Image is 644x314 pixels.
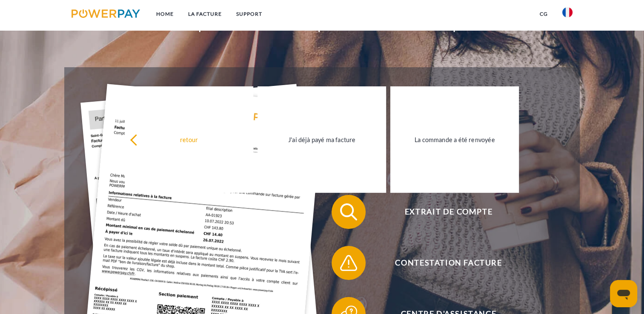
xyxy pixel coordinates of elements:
a: Support [229,6,269,22]
iframe: Bouton de lancement de la fenêtre de messagerie, conversation en cours [610,280,637,307]
button: Extrait de compte [332,195,553,229]
img: fr [562,7,572,17]
div: retour [130,134,248,145]
div: La commande a été renvoyée [395,134,514,145]
img: qb_search.svg [338,201,359,223]
a: CG [532,6,555,22]
a: Home [149,6,181,22]
a: LA FACTURE [181,6,229,22]
span: Contestation Facture [344,246,553,280]
div: J'ai déjà payé ma facture [263,134,381,145]
button: Contestation Facture [332,246,553,280]
img: qb_warning.svg [338,252,359,274]
span: Extrait de compte [344,195,553,229]
img: logo-powerpay.svg [72,9,140,18]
